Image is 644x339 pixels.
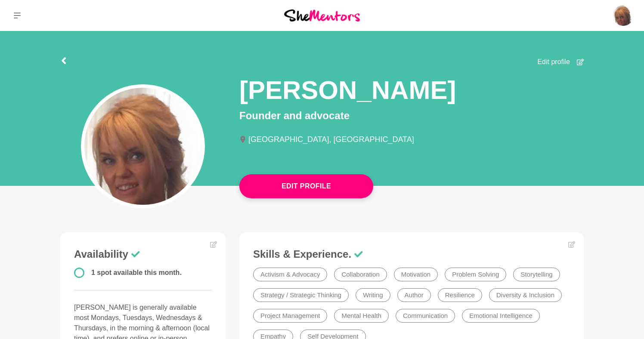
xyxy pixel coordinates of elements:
[284,9,360,21] img: She Mentors Logo
[239,108,584,123] p: Founder and advocate
[74,248,212,261] h3: Availability
[537,57,570,67] span: Edit profile
[239,136,421,143] li: [GEOGRAPHIC_DATA], [GEOGRAPHIC_DATA]
[613,5,634,26] img: Kirsten Iosefo
[239,74,456,106] h1: [PERSON_NAME]
[91,269,182,276] span: 1 spot available this month.
[253,248,570,261] h3: Skills & Experience.
[239,174,373,198] button: Edit Profile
